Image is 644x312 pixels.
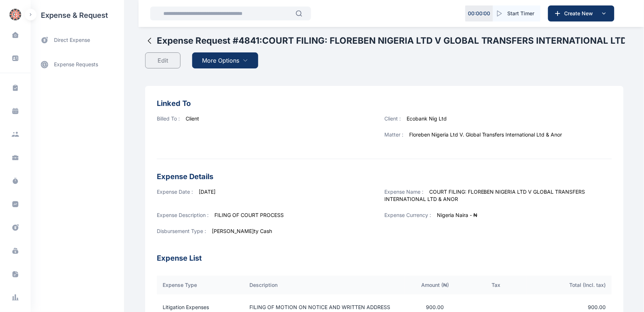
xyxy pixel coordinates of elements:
[527,276,612,295] th: Total (Incl. tax)
[409,131,562,138] span: Floreben Nigeria Ltd V. Global Transfers International Ltd & Anor
[31,50,124,73] div: expense requests
[31,31,124,50] a: direct expense
[157,171,612,182] h3: Expense Details
[157,276,241,295] th: Expense Type
[199,189,216,195] span: [DATE]
[145,52,181,68] button: Edit
[562,10,600,17] span: Create New
[468,10,490,17] p: 00 : 00 : 00
[241,276,405,295] th: Description
[157,228,206,234] span: Disbursement Type :
[157,244,612,264] h3: Expense List
[437,212,477,218] span: Nigeria Naira - ₦
[384,115,401,122] span: Client :
[157,189,193,195] span: Expense Date :
[407,115,447,122] span: Ecobank Nig Ltd
[157,115,180,122] span: Billed To :
[493,5,540,21] button: Start Timer
[548,5,614,21] button: Create New
[384,212,431,218] span: Expense Currency :
[405,276,466,295] th: Amount ( ₦ )
[384,131,403,138] span: Matter :
[212,228,272,234] span: [PERSON_NAME]ty Cash
[202,56,240,65] span: More Options
[31,56,124,73] a: expense requests
[384,189,585,202] span: COURT FILING: FLOREBEN NIGERIA LTD V GLOBAL TRANSFERS INTERNATIONAL LTD & ANOR
[508,10,535,17] span: Start Timer
[157,98,612,109] h3: Linked To
[186,115,199,122] span: Client
[157,212,209,218] span: Expense Description :
[214,212,284,218] span: FILING OF COURT PROCESS
[466,276,527,295] th: Tax
[145,47,186,74] a: Edit
[54,36,90,44] span: direct expense
[384,189,423,195] span: Expense Name :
